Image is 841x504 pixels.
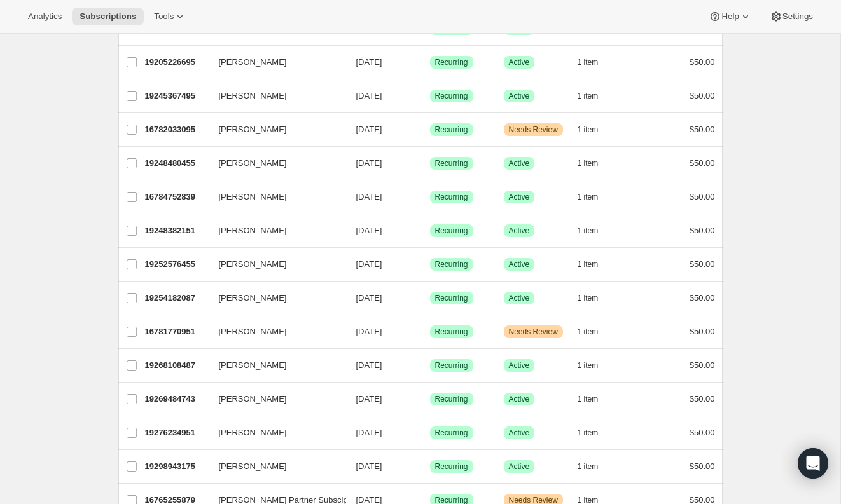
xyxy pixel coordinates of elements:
button: Analytics [20,8,69,25]
p: 16782033095 [145,123,209,136]
span: Analytics [28,11,62,22]
span: 1 item [578,192,599,202]
div: 19276234951[PERSON_NAME][DATE]SuccessRecurringSuccessActive1 item$50.00 [145,424,715,442]
button: 1 item [578,87,613,105]
span: [DATE] [356,428,382,437]
span: [DATE] [356,461,382,471]
span: 1 item [578,327,599,337]
div: Open Intercom Messenger [798,448,828,479]
p: 19269484743 [145,393,209,405]
span: $50.00 [690,461,715,471]
span: Needs Review [509,125,558,135]
div: 16781770951[PERSON_NAME][DATE]SuccessRecurringWarningNeeds Review1 item$50.00 [145,323,715,341]
div: 19252576455[PERSON_NAME][DATE]SuccessRecurringSuccessActive1 item$50.00 [145,255,715,273]
p: 16784752839 [145,191,209,203]
button: 1 item [578,458,613,475]
span: Recurring [435,57,468,67]
button: [PERSON_NAME] [211,322,338,342]
span: Recurring [435,461,468,472]
span: Active [509,293,530,303]
div: 19268108487[PERSON_NAME][DATE]SuccessRecurringSuccessActive1 item$50.00 [145,357,715,374]
span: Recurring [435,360,468,371]
button: 1 item [578,357,613,374]
span: 1 item [578,394,599,404]
p: 19298943175 [145,460,209,473]
span: [PERSON_NAME] [219,123,287,136]
span: $50.00 [690,226,715,235]
span: $50.00 [690,125,715,134]
p: 19252576455 [145,258,209,271]
button: [PERSON_NAME] [211,187,338,207]
button: [PERSON_NAME] [211,355,338,376]
div: 19298943175[PERSON_NAME][DATE]SuccessRecurringSuccessActive1 item$50.00 [145,458,715,475]
span: Active [509,259,530,269]
div: 19248480455[PERSON_NAME][DATE]SuccessRecurringSuccessActive1 item$50.00 [145,154,715,172]
span: [PERSON_NAME] [219,157,287,170]
span: Recurring [435,91,468,101]
p: 19254182087 [145,292,209,304]
div: 16784752839[PERSON_NAME][DATE]SuccessRecurringSuccessActive1 item$50.00 [145,188,715,206]
span: Recurring [435,428,468,438]
span: [DATE] [356,394,382,404]
span: [DATE] [356,158,382,168]
span: [PERSON_NAME] [219,258,287,271]
p: 19248480455 [145,157,209,170]
button: [PERSON_NAME] [211,288,338,308]
button: Settings [762,8,821,25]
span: Recurring [435,259,468,269]
button: 1 item [578,424,613,442]
button: 1 item [578,121,613,139]
span: 1 item [578,428,599,438]
span: [DATE] [356,259,382,269]
span: $50.00 [690,57,715,67]
span: 1 item [578,259,599,269]
span: [DATE] [356,226,382,235]
span: 1 item [578,226,599,236]
span: $50.00 [690,394,715,404]
div: 19269484743[PERSON_NAME][DATE]SuccessRecurringSuccessActive1 item$50.00 [145,390,715,408]
button: Subscriptions [72,8,144,25]
button: 1 item [578,222,613,240]
span: Subscriptions [80,11,136,22]
span: [DATE] [356,360,382,370]
span: Active [509,226,530,236]
span: [DATE] [356,57,382,67]
button: [PERSON_NAME] [211,423,338,443]
span: [PERSON_NAME] [219,359,287,372]
button: 1 item [578,154,613,172]
span: 1 item [578,158,599,168]
span: Recurring [435,158,468,168]
button: [PERSON_NAME] [211,221,338,241]
button: 1 item [578,289,613,307]
span: [DATE] [356,293,382,303]
span: $50.00 [690,259,715,269]
span: $50.00 [690,360,715,370]
span: 1 item [578,125,599,135]
span: $50.00 [690,91,715,100]
span: Active [509,192,530,202]
span: [DATE] [356,91,382,100]
div: 16782033095[PERSON_NAME][DATE]SuccessRecurringWarningNeeds Review1 item$50.00 [145,121,715,139]
p: 19268108487 [145,359,209,372]
span: Recurring [435,394,468,404]
button: Help [701,8,759,25]
button: [PERSON_NAME] [211,389,338,409]
button: [PERSON_NAME] [211,119,338,140]
p: 16781770951 [145,325,209,338]
span: [PERSON_NAME] [219,292,287,304]
button: [PERSON_NAME] [211,52,338,72]
span: 1 item [578,360,599,371]
span: Settings [782,11,813,22]
span: [DATE] [356,192,382,201]
span: $50.00 [690,327,715,336]
span: $50.00 [690,192,715,201]
span: Recurring [435,327,468,337]
span: [PERSON_NAME] [219,426,287,439]
span: [DATE] [356,125,382,134]
button: 1 item [578,188,613,206]
span: [DATE] [356,327,382,336]
span: 1 item [578,461,599,472]
span: $50.00 [690,158,715,168]
span: [PERSON_NAME] [219,460,287,473]
button: 1 item [578,323,613,341]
